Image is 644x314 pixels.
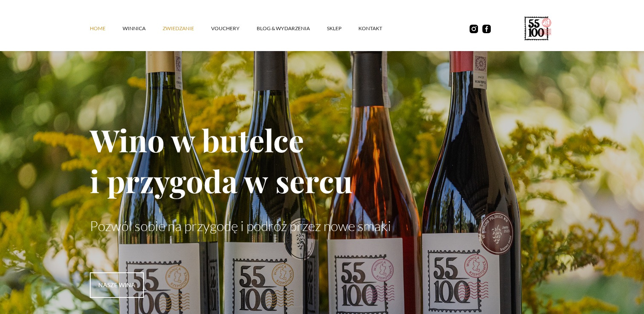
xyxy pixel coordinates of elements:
[90,119,555,201] h1: Wino w butelce i przygoda w sercu
[257,16,327,41] a: Blog & Wydarzenia
[327,16,358,41] a: SKLEP
[211,16,257,41] a: vouchery
[358,16,399,41] a: kontakt
[163,16,211,41] a: ZWIEDZANIE
[90,16,123,41] a: Home
[123,16,163,41] a: winnica
[90,218,555,234] p: Pozwól sobie na przygodę i podróż przez nowe smaki
[90,272,144,298] a: nasze wina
